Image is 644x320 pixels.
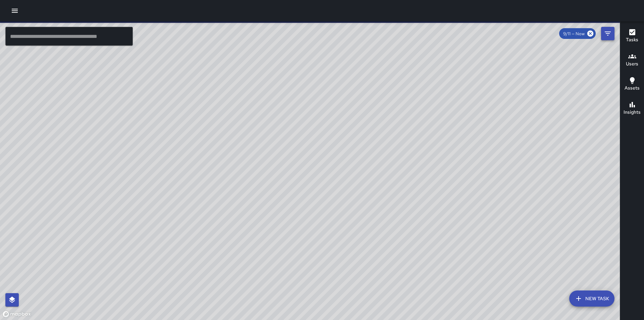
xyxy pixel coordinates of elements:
button: Users [620,48,644,72]
button: Insights [620,97,644,121]
div: 9/11 — Now [559,28,596,39]
h6: Assets [625,85,640,92]
h6: Insights [624,109,641,116]
button: Tasks [620,24,644,48]
span: 9/11 — Now [559,31,589,37]
h6: Users [626,60,638,68]
button: Assets [620,72,644,97]
button: Filters [601,27,614,40]
button: New Task [569,290,614,307]
h6: Tasks [626,36,638,44]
